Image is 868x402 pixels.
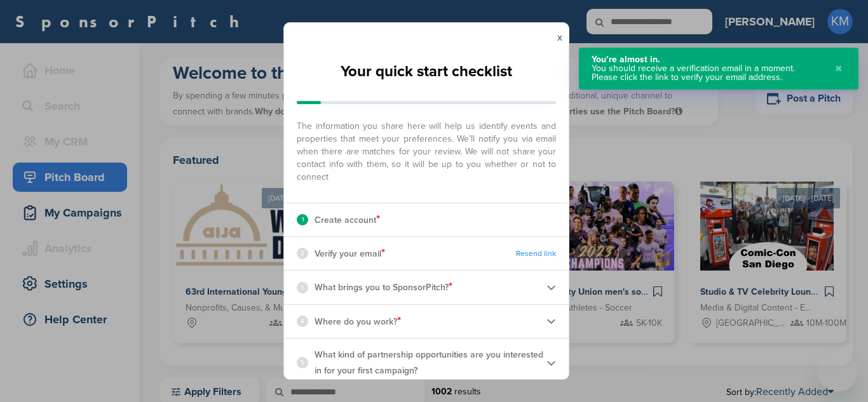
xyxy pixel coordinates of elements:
a: x [557,31,562,44]
p: What kind of partnership opportunities are you interested in for your first campaign? [315,347,546,379]
h2: Your quick start checklist [341,58,512,86]
a: Resend link [516,249,556,258]
div: You should receive a verification email in a moment. Please click the link to verify your email a... [592,64,822,82]
img: Checklist arrow 2 [546,316,556,326]
div: You’re almost in. [592,55,822,64]
img: Checklist arrow 2 [546,358,556,368]
p: What brings you to SponsorPitch? [315,279,452,295]
p: Verify your email [315,245,385,262]
div: 2 [297,248,308,259]
div: 5 [297,357,308,368]
div: 4 [297,316,308,327]
p: Where do you work? [315,313,401,330]
div: 3 [297,282,308,293]
iframe: Button to launch messaging window [817,351,858,392]
p: Create account [315,211,380,228]
div: 1 [297,214,308,225]
span: The information you share here will help us identify events and properties that meet your prefere... [297,114,556,184]
button: Close [832,55,846,82]
img: Checklist arrow 2 [546,283,556,292]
